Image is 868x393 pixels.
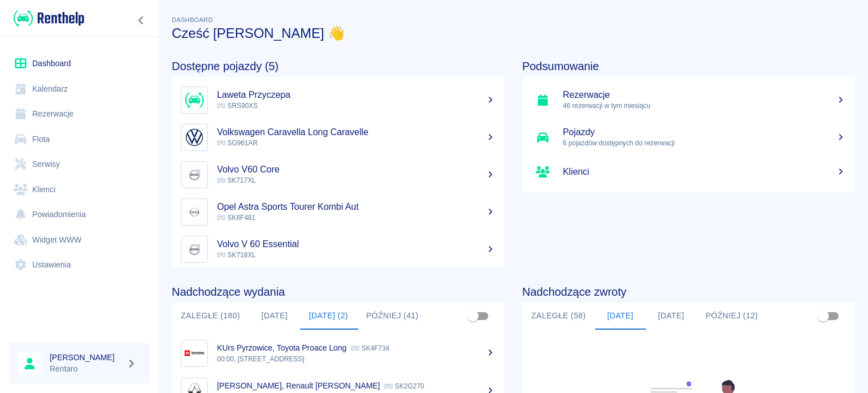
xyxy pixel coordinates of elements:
[357,303,428,330] button: Później (41)
[172,119,504,156] a: ImageVolkswagen Caravella Long Caravelle SG961AR
[217,214,255,222] span: SK6F481
[172,334,504,372] a: ImageKUrs Pyrzowice, Toyota Proace Long SK4F73400:00, [STREET_ADDRESS]
[9,252,150,278] a: Ustawienia
[522,59,854,73] h4: Podsumowanie
[9,227,150,253] a: Widget WWW
[522,303,595,330] button: Zaległe (58)
[184,343,205,364] img: Image
[522,81,854,119] a: Rezerwacje46 rezerwacji w tym miesiącu
[697,303,767,330] button: Później (12)
[50,352,122,363] h6: [PERSON_NAME]
[9,127,150,152] a: Flota
[217,102,258,110] span: SRS90XS
[184,239,205,260] img: Image
[563,138,845,148] p: 6 pojazdów dostępnych do rezerwacji
[217,139,258,147] span: SG961AR
[217,251,256,259] span: SK718XL
[217,354,495,364] p: 00:00, [STREET_ADDRESS]
[351,344,389,352] p: SK4F734
[249,303,300,330] button: [DATE]
[384,382,424,390] p: SK2G270
[217,176,256,184] span: SK717XL
[563,127,845,138] h5: Pojazdy
[172,193,504,231] a: ImageOpel Astra Sports Tourer Kombi Aut SK6F481
[217,239,495,250] h5: Volvo V 60 Essential
[184,201,205,223] img: Image
[217,343,346,352] p: KUrs Pyrzowice, Toyota Proace Long
[133,13,150,28] button: Zwiń nawigację
[522,156,854,188] a: Klienci
[300,303,357,330] button: [DATE] (2)
[172,81,504,119] a: ImageLaweta Przyczepa SRS90XS
[9,101,150,127] a: Rezerwacje
[172,156,504,193] a: ImageVolvo V60 Core SK717XL
[217,201,495,213] h5: Opel Astra Sports Tourer Kombi Aut
[9,152,150,177] a: Serwisy
[522,285,854,299] h4: Nadchodzące zwroty
[172,231,504,268] a: ImageVolvo V 60 Essential SK718XL
[9,177,150,202] a: Klienci
[462,305,484,327] span: Pokaż przypisane tylko do mnie
[217,127,495,138] h5: Volkswagen Caravella Long Caravelle
[172,59,504,73] h4: Dostępne pojazdy (5)
[563,89,845,101] h5: Rezerwacje
[595,303,646,330] button: [DATE]
[14,9,84,28] img: Renthelp logo
[184,164,205,185] img: Image
[184,127,205,148] img: Image
[9,51,150,76] a: Dashboard
[563,101,845,111] p: 46 rezerwacji w tym miesiącu
[217,89,495,101] h5: Laweta Przyczepa
[172,16,213,23] span: Dashboard
[172,285,504,299] h4: Nadchodzące wydania
[813,305,834,327] span: Pokaż przypisane tylko do mnie
[563,166,845,178] h5: Klienci
[9,76,150,102] a: Kalendarz
[646,303,697,330] button: [DATE]
[9,9,84,28] a: Renthelp logo
[184,89,205,111] img: Image
[50,363,122,375] p: Rentaro
[172,25,854,41] h3: Cześć [PERSON_NAME] 👋
[9,202,150,227] a: Powiadomienia
[522,119,854,156] a: Pojazdy6 pojazdów dostępnych do rezerwacji
[172,303,249,330] button: Zaległe (180)
[217,381,380,390] p: [PERSON_NAME], Renault [PERSON_NAME]
[217,164,495,175] h5: Volvo V60 Core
